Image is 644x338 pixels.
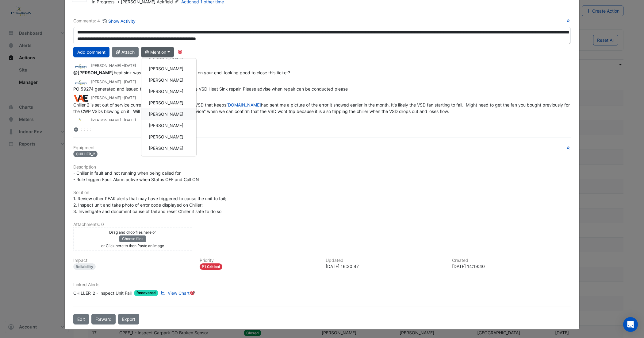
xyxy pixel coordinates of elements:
[73,79,89,85] img: Precision Group
[141,97,196,109] button: [PERSON_NAME]
[200,258,319,263] h6: Priority
[168,290,190,296] span: View Chart
[141,120,196,131] button: [PERSON_NAME]
[73,117,89,124] img: Precision Group
[73,258,192,263] h6: Impact
[124,80,136,84] span: 2025-09-10 09:15:43
[102,17,136,25] button: Show Activity
[141,143,196,154] button: [PERSON_NAME]
[159,290,190,296] a: View Chart
[91,314,116,324] button: Forward
[73,127,79,132] fa-layers: More
[73,102,571,114] span: Chiller 2 is set out of service currently because of the CHWP VSD that keeps had sent me a pictur...
[73,63,89,69] img: Precision Group
[91,79,136,85] small: [PERSON_NAME] -
[73,196,227,214] span: 1. Review other PEAK alerts that may have triggered to cause the unit to fail; 2. Inspect unit an...
[73,263,96,270] div: Reliability
[73,151,98,157] span: CHILLER_2
[73,70,290,75] span: heat sink was installed. how is everything on your end. looking good to close this ticket?
[73,70,114,75] span: ccoyle@vaegroup.com.au [VAE Group]
[73,290,132,296] div: CHILLER_2 - Inspect Unit Fail
[190,290,195,296] div: Tooltip anchor
[141,131,196,143] button: [PERSON_NAME]
[326,258,445,263] h6: Updated
[73,190,571,195] h6: Solution
[101,243,164,248] small: or Click here to then Paste an image
[73,86,348,91] span: PO 59274 generated and issued to for the VSD Heat Sink repair. Please advise when repair can be c...
[141,63,196,75] button: [PERSON_NAME]
[134,290,158,296] span: Recovered
[73,222,571,227] h6: Attachments: 0
[73,95,89,102] img: VAE Group
[124,63,136,68] span: 2025-09-15 16:30:47
[124,118,136,122] span: 2025-08-26 14:19:40
[73,47,109,57] button: Add comment
[141,75,196,86] button: [PERSON_NAME]
[73,170,199,182] span: - Chiller in fault and not running when being called for - Rule trigger: Fault Alarm active when ...
[91,95,136,101] small: [PERSON_NAME] -
[112,47,139,57] button: Attach
[73,282,571,287] h6: Linked Alerts
[452,263,571,270] div: [DATE] 14:19:40
[73,314,89,324] button: Edit
[109,230,156,235] small: Drag and drop files here or
[73,145,571,150] h6: Equipment
[452,258,571,263] h6: Created
[326,263,445,270] div: [DATE] 16:30:47
[200,263,223,270] div: P1 Critical
[226,102,261,107] a: [DOMAIN_NAME]
[118,314,139,324] a: Export
[119,235,146,242] button: Choose files
[91,118,136,123] small: [PERSON_NAME] -
[177,49,183,55] div: Tooltip anchor
[73,165,571,170] h6: Description
[141,47,174,57] button: @ Mention
[73,17,136,25] div: Comments: 4
[124,95,136,100] span: 2025-08-28 05:46:18
[623,317,638,332] div: Open Intercom Messenger
[141,86,196,97] button: [PERSON_NAME]
[141,109,196,120] button: [PERSON_NAME]
[91,63,136,68] small: [PERSON_NAME] -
